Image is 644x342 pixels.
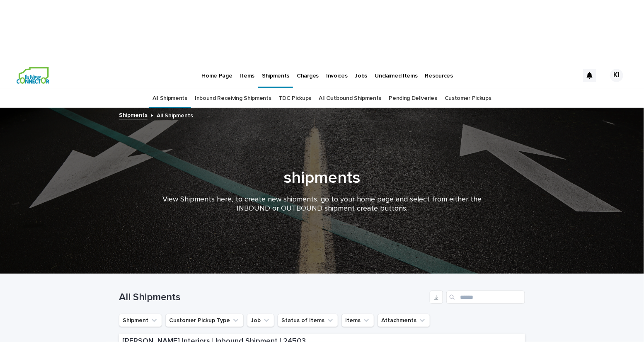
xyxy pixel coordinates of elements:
[17,67,49,84] img: aCWQmA6OSGG0Kwt8cj3c
[258,62,293,87] a: Shipments
[278,314,338,327] button: Status of Items
[341,314,374,327] button: Items
[355,62,368,80] p: Jobs
[247,314,274,327] button: Job
[201,62,232,80] p: Home Page
[389,89,437,108] a: Pending Deliveries
[371,62,421,88] a: Unclaimed Items
[378,314,430,327] button: Attachments
[119,110,148,119] a: Shipments
[153,89,187,108] a: All Shipments
[446,291,525,304] input: Search
[375,62,418,80] p: Unclaimed Items
[165,314,244,327] button: Customer Pickup Type
[119,291,426,303] h1: All Shipments
[279,89,312,108] a: TDC Pickups
[319,89,381,108] a: All Outbound Shipments
[293,62,322,88] a: Charges
[240,62,254,80] p: Items
[119,314,162,327] button: Shipment
[421,62,457,88] a: Resources
[445,89,491,108] a: Customer Pickups
[297,62,319,80] p: Charges
[262,62,289,80] p: Shipments
[157,110,193,119] p: All Shipments
[198,62,236,88] a: Home Page
[326,62,348,80] p: Invoices
[351,62,371,88] a: Jobs
[425,62,453,80] p: Resources
[156,195,488,213] p: View Shipments here, to create new shipments, go to your home page and select from either the INB...
[322,62,351,88] a: Invoices
[236,62,258,88] a: Items
[610,69,623,82] div: KI
[119,168,525,188] h1: shipments
[195,89,271,108] a: Inbound Receiving Shipments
